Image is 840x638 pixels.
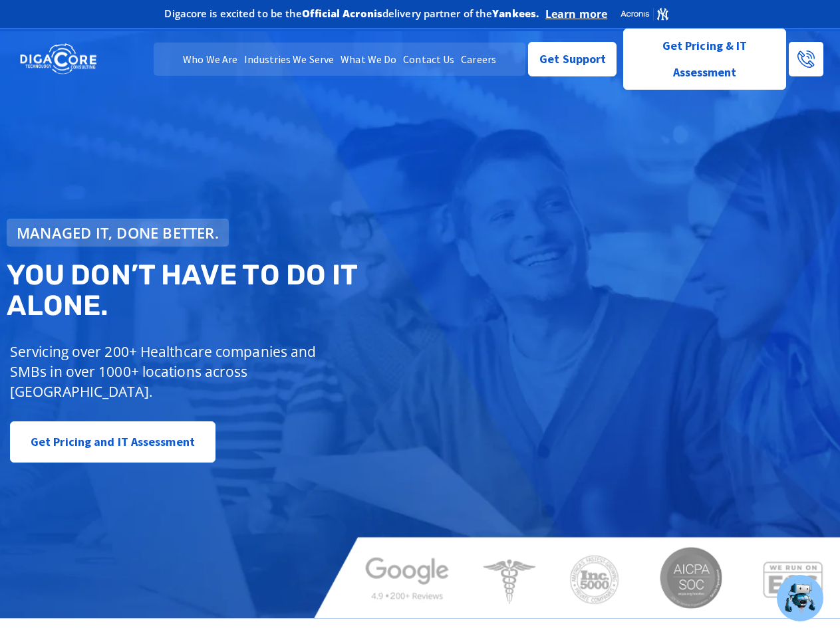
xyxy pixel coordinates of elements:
[20,43,96,76] img: DigaCore Technology Consulting
[634,33,775,86] span: Get Pricing & IT Assessment
[400,43,458,76] a: Contact Us
[31,429,195,455] span: Get Pricing and IT Assessment
[154,43,526,76] nav: Menu
[337,43,400,76] a: What We Do
[620,7,669,21] img: Acronis
[17,225,219,240] span: Managed IT, done better.
[623,29,786,90] a: Get Pricing & IT Assessment
[10,421,215,463] a: Get Pricing and IT Assessment
[458,43,499,76] a: Careers
[492,7,539,20] b: Yankees.
[180,43,241,76] a: Who We Are
[545,7,607,21] a: Learn more
[241,43,337,76] a: Industries We Serve
[302,7,382,20] b: Official Acronis
[10,342,353,401] p: Servicing over 200+ Healthcare companies and SMBs in over 1000+ locations across [GEOGRAPHIC_DATA].
[7,219,229,247] a: Managed IT, done better.
[7,260,429,321] h2: You don’t have to do IT alone.
[164,9,539,19] h2: Digacore is excited to be the delivery partner of the
[539,46,606,72] span: Get Support
[528,42,617,76] a: Get Support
